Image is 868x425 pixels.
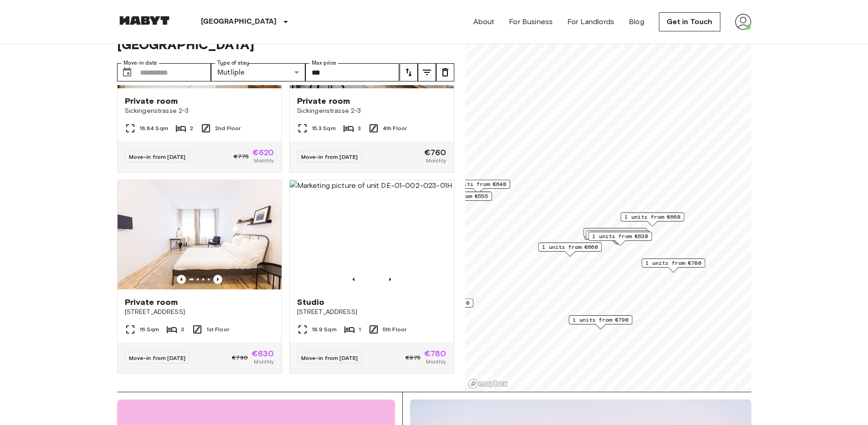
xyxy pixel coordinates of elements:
[406,354,421,362] span: €975
[409,299,473,313] div: Map marker
[190,124,193,132] span: 2
[129,354,186,361] span: Move-in from [DATE]
[542,243,597,251] span: 1 units from €660
[297,308,447,317] span: [STREET_ADDRESS]
[641,258,705,273] div: Map marker
[213,275,222,284] button: Previous image
[383,124,407,132] span: 4th Floor
[573,316,628,324] span: 1 units from €790
[424,148,447,157] span: €760
[359,325,361,334] span: 1
[426,358,446,366] span: Monthly
[588,232,652,246] div: Map marker
[358,124,361,132] span: 3
[432,192,488,200] span: 1 units from €555
[424,349,447,358] span: €780
[301,354,358,361] span: Move-in from [DATE]
[252,349,274,358] span: €630
[254,157,274,165] span: Monthly
[252,148,274,157] span: €620
[118,180,282,289] img: Marketing picture of unit DE-01-022-001-02H
[586,230,649,244] div: Map marker
[385,275,395,284] button: Previous image
[117,16,172,25] img: Habyt
[735,14,751,30] img: avatar
[465,10,751,392] canvas: Map
[139,325,159,334] span: 16 Sqm
[125,96,178,106] span: Private room
[659,12,720,31] a: Get in Touch
[254,358,274,366] span: Monthly
[450,180,506,188] span: 2 units from €640
[587,228,643,237] span: 1 units from €645
[569,315,632,329] div: Map marker
[312,325,337,334] span: 18.9 Sqm
[290,180,454,289] img: Marketing picture of unit DE-01-002-023-01H
[413,299,469,307] span: 1 units from €640
[123,59,157,67] label: Move-in date
[584,231,648,245] div: Map marker
[232,354,248,362] span: €790
[509,16,553,27] a: For Business
[297,96,350,106] span: Private room
[620,212,684,227] div: Map marker
[426,157,446,165] span: Monthly
[383,325,406,334] span: 5th Floor
[590,231,645,239] span: 1 units from €640
[428,192,492,206] div: Map marker
[215,124,241,132] span: 2nd Floor
[217,59,249,67] label: Type of stay
[629,16,644,27] a: Blog
[400,63,418,81] button: tune
[125,297,178,308] span: Private room
[117,180,282,374] a: Marketing picture of unit DE-01-022-001-02HPrevious imagePrevious imagePrivate room[STREET_ADDRES...
[468,379,508,389] a: Mapbox logo
[201,16,277,27] p: [GEOGRAPHIC_DATA]
[129,153,186,160] span: Move-in from [DATE]
[567,16,614,27] a: For Landlords
[473,16,495,27] a: About
[301,153,358,160] span: Move-in from [DATE]
[538,243,601,257] div: Map marker
[297,297,325,308] span: Studio
[181,325,184,334] span: 3
[125,106,274,116] span: Sickingenstrasse 2-3
[645,259,701,267] span: 1 units from €780
[418,63,436,81] button: tune
[206,325,229,334] span: 1st Floor
[592,232,647,240] span: 1 units from €630
[624,213,680,221] span: 1 units from €660
[312,59,336,67] label: Max price
[583,228,647,242] div: Map marker
[297,106,447,116] span: Sickingenstrasse 2-3
[234,152,249,161] span: €775
[446,180,510,194] div: Map marker
[139,124,168,132] span: 18.84 Sqm
[118,63,136,81] button: Choose date
[312,124,336,132] span: 15.3 Sqm
[211,63,305,81] div: Mutliple
[177,275,186,284] button: Previous image
[125,308,274,317] span: [STREET_ADDRESS]
[436,63,454,81] button: tune
[289,180,454,374] a: Marketing picture of unit DE-01-002-023-01HPrevious imagePrevious imageStudio[STREET_ADDRESS]18.9...
[349,275,358,284] button: Previous image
